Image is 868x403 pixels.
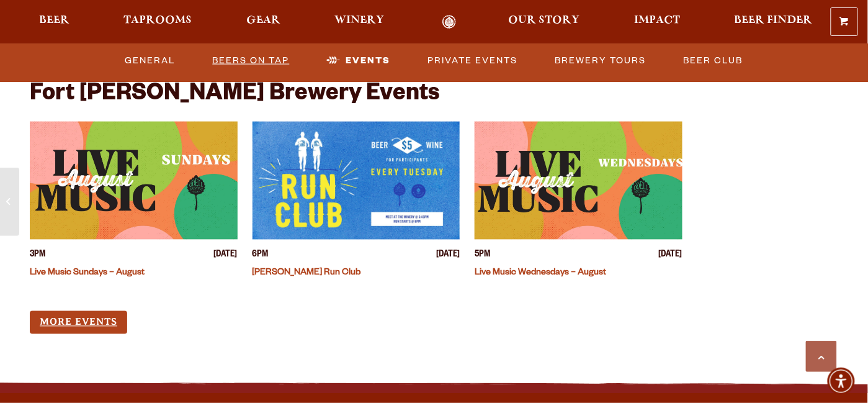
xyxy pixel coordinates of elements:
a: Taprooms [116,15,200,29]
h2: Fort [PERSON_NAME] Brewery Events [30,82,439,109]
a: Beer Club [679,47,748,75]
a: Winery [327,15,393,29]
a: Beer [31,15,78,29]
span: Impact [634,16,680,25]
a: Scroll to top [806,341,837,372]
a: Events [322,47,396,75]
span: [DATE] [436,250,460,263]
span: Taprooms [124,16,192,25]
span: 5PM [475,250,490,263]
a: View event details [475,122,682,240]
a: Brewery Tours [550,47,651,75]
a: [PERSON_NAME] Run Club [253,269,361,279]
a: Odell Home [426,15,472,29]
span: 6PM [253,250,269,263]
a: Impact [626,15,688,29]
a: Beers on Tap [208,47,295,75]
a: Our Story [501,15,588,29]
span: Our Story [509,16,580,25]
div: Accessibility Menu [828,368,855,395]
a: Live Music Wednesdays – August [475,269,606,279]
a: View event details [253,122,460,240]
a: Private Events [423,47,523,75]
a: More Events (opens in a new window) [30,311,127,334]
span: Gear [246,16,280,25]
a: General [120,47,181,75]
span: [DATE] [214,250,238,263]
a: View event details [30,122,238,240]
span: Winery [335,16,385,25]
a: Live Music Sundays – August [30,269,145,279]
span: Beer Finder [735,16,813,25]
span: Beer [39,16,69,25]
a: Gear [238,15,289,29]
span: 3PM [30,250,45,263]
a: Beer Finder [727,15,821,29]
span: [DATE] [659,250,682,263]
